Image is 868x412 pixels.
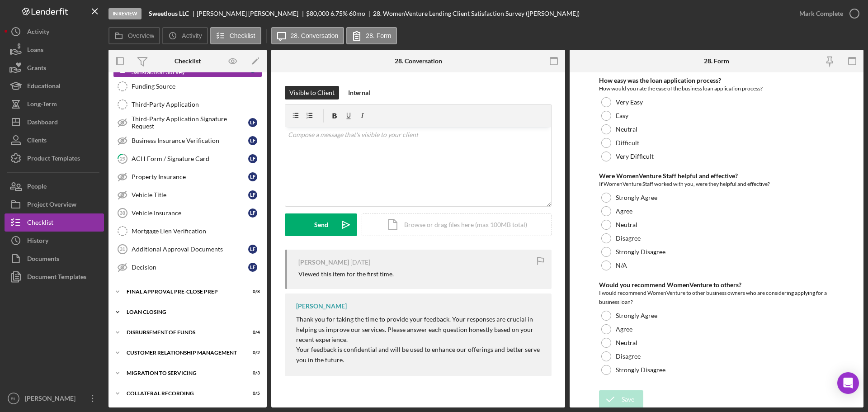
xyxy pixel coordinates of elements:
div: Final Approval Pre-Close Prep [127,289,237,294]
div: L F [248,172,257,181]
a: Third-Party Application [113,95,262,114]
div: 60 mo [349,10,365,17]
div: Mark Complete [799,5,843,23]
div: [PERSON_NAME] [298,259,349,266]
div: Send [314,213,328,236]
div: L F [248,263,257,272]
button: Long-Term [5,95,104,113]
label: Difficult [616,139,639,147]
div: Grants [27,59,46,79]
button: 28. Conversation [271,27,344,44]
div: L F [248,245,257,254]
a: Loans [5,41,104,59]
div: Property Insurance [132,173,248,180]
button: History [5,232,104,250]
text: RL [11,396,17,401]
div: Documents [27,250,59,270]
label: Neutral [616,339,637,346]
label: Very Difficult [616,153,654,160]
div: [PERSON_NAME] [296,303,347,310]
div: 28. WomenVenture Lending Client Satisfaction Survey ([PERSON_NAME]) [373,10,580,17]
label: Overview [128,32,154,39]
div: 0 / 4 [244,330,260,335]
button: Dashboard [5,113,104,131]
div: Vehicle Title [132,191,248,199]
div: 28. Conversation [395,57,442,65]
label: Strongly Disagree [616,366,665,374]
div: History [27,232,48,252]
a: 29ACH Form / Signature CardLF [113,150,262,168]
a: Third-Party Application Signature RequestLF [113,114,262,132]
div: 0 / 2 [244,350,260,355]
label: Checklist [230,32,255,39]
div: How would you rate the ease of the business loan application process? [599,84,834,93]
div: ACH Form / Signature Card [132,155,248,162]
a: 31Additional Approval DocumentsLF [113,240,262,258]
div: Checklist [175,57,201,65]
label: 28. Conversation [291,32,339,39]
div: Viewed this item for the first time. [298,270,394,278]
label: Strongly Disagree [616,248,665,256]
div: $80,000 [306,10,329,17]
button: Grants [5,59,104,77]
div: Long-Term [27,95,57,115]
label: Strongly Agree [616,194,657,201]
div: Educational [27,77,61,97]
p: Thank you for taking the time to provide your feedback. Your responses are crucial in helping us ... [296,314,542,345]
div: Loans [27,41,43,61]
button: Activity [5,23,104,41]
label: Neutral [616,126,637,133]
label: Agree [616,326,632,333]
div: Vehicle Insurance [132,209,248,217]
div: Were WomenVenture Staff helpful and effective? [599,172,834,180]
div: L F [248,154,257,163]
tspan: 30 [120,210,125,216]
div: People [27,177,47,198]
label: Agree [616,208,632,215]
div: 28. Form [704,57,729,65]
label: Very Easy [616,99,643,106]
button: Educational [5,77,104,95]
div: Document Templates [27,268,86,288]
div: L F [248,208,257,218]
a: Vehicle TitleLF [113,186,262,204]
button: Internal [344,86,375,99]
div: Would you recommend WomenVenture to others? [599,281,834,289]
div: Business Insurance Verification [132,137,248,144]
div: 0 / 8 [244,289,260,294]
button: Clients [5,131,104,149]
div: 0 / 5 [244,391,260,396]
a: Business Insurance VerificationLF [113,132,262,150]
button: Project Overview [5,195,104,213]
div: How easy was the loan application process? [599,77,834,84]
div: Visible to Client [289,86,335,99]
button: Product Templates [5,149,104,167]
div: Project Overview [27,195,76,216]
div: In Review [108,8,142,19]
button: Visible to Client [285,86,339,99]
div: Funding Source [132,83,262,90]
div: Mortgage Lien Verification [132,227,262,235]
div: Product Templates [27,149,80,170]
button: Activity [162,27,208,44]
a: DecisionLF [113,258,262,276]
div: Loan Closing [127,309,255,315]
button: Documents [5,250,104,268]
time: 2025-10-01 15:19 [350,259,370,266]
button: Document Templates [5,268,104,286]
button: Checklist [5,213,104,232]
div: Dashboard [27,113,58,133]
a: 30Vehicle InsuranceLF [113,204,262,222]
div: [PERSON_NAME] [PERSON_NAME] [197,10,306,17]
div: I would recommend WomenVenture to other business owners who are considering applying for a busine... [599,289,834,307]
